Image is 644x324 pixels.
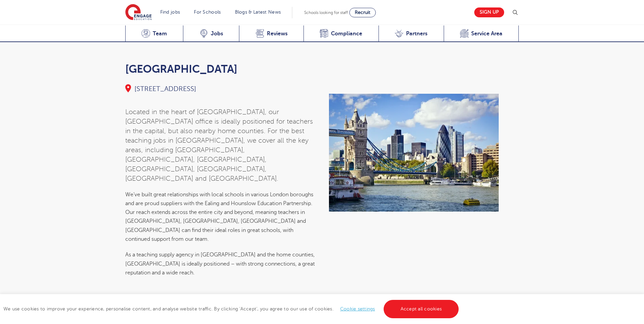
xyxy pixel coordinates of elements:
[3,306,460,311] span: We use cookies to improve your experience, personalise content, and analyse website traffic. By c...
[125,192,313,242] span: We’ve built great relationships with local schools in various London boroughs and are proud suppl...
[304,10,348,15] span: Schools looking for staff
[406,30,427,37] span: Partners
[125,252,315,276] span: As a teaching supply agency in [GEOGRAPHIC_DATA] and the home counties, [GEOGRAPHIC_DATA] is idea...
[355,10,370,15] span: Recruit
[239,25,303,42] a: Reviews
[125,108,313,182] span: Located in the heart of [GEOGRAPHIC_DATA], our [GEOGRAPHIC_DATA] office is ideally positioned for...
[183,25,239,42] a: Jobs
[340,306,375,311] a: Cookie settings
[331,30,362,37] span: Compliance
[267,30,288,37] span: Reviews
[471,30,502,37] span: Service Area
[160,10,180,15] a: Find jobs
[125,4,152,21] img: Engage Education
[444,25,519,42] a: Service Area
[349,8,376,17] a: Recruit
[384,300,459,318] a: Accept all cookies
[474,7,504,17] a: Sign up
[125,62,519,76] h3: [GEOGRAPHIC_DATA]
[125,25,183,42] a: Team
[211,30,223,37] span: Jobs
[125,84,519,94] div: [STREET_ADDRESS]
[379,25,444,42] a: Partners
[235,10,281,15] a: Blogs & Latest News
[303,25,379,42] a: Compliance
[194,10,221,15] a: For Schools
[153,30,167,37] span: Team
